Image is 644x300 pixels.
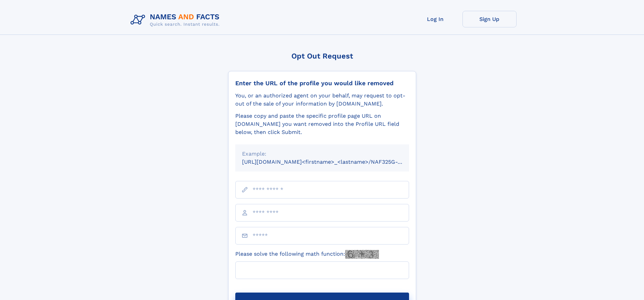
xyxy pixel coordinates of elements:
[228,52,416,60] div: Opt Out Request
[128,11,225,29] img: Logo Names and Facts
[242,150,402,158] div: Example:
[235,92,409,108] div: You, or an authorized agent on your behalf, may request to opt-out of the sale of your informatio...
[408,11,462,27] a: Log In
[235,112,409,136] div: Please copy and paste the specific profile page URL on [DOMAIN_NAME] you want removed into the Pr...
[242,159,422,165] small: [URL][DOMAIN_NAME]<firstname>_<lastname>/NAF325G-xxxxxxxx
[235,250,379,259] label: Please solve the following math function:
[235,79,409,87] div: Enter the URL of the profile you would like removed
[462,11,517,27] a: Sign Up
